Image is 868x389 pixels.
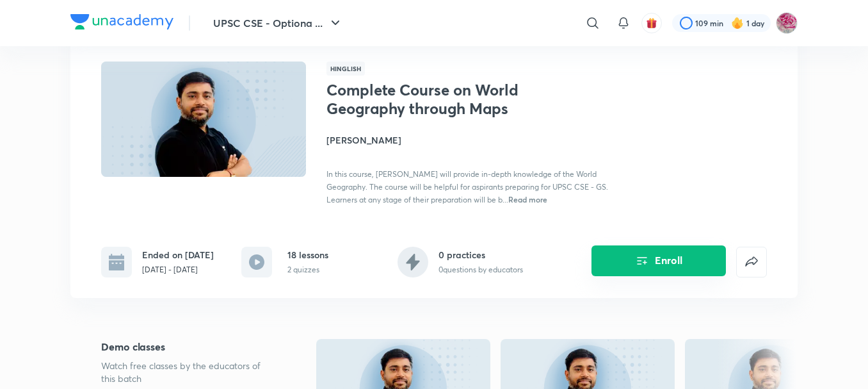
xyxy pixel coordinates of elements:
p: Watch free classes by the educators of this batch [101,360,275,385]
span: Read more [508,194,547,204]
button: avatar [641,13,662,33]
p: [DATE] - [DATE] [142,264,214,276]
p: 2 quizzes [287,264,328,276]
img: streak [731,17,744,29]
h6: 0 practices [438,248,523,261]
h5: Demo classes [101,339,275,354]
img: Sonali Movaliya [776,12,798,34]
span: Hinglish [326,62,365,76]
img: avatar [646,17,657,29]
p: 0 questions by educators [438,264,523,276]
h6: 18 lessons [287,248,328,261]
span: In this course, [PERSON_NAME] will provide in-depth knowledge of the World Geography. The course ... [326,169,608,204]
button: Enroll [591,245,726,276]
h6: Ended on [DATE] [142,248,214,261]
h1: Complete Course on World Geography through Maps [326,81,536,118]
button: UPSC CSE - Optiona ... [205,10,351,36]
img: Thumbnail [99,60,308,178]
h4: [PERSON_NAME] [326,133,613,147]
img: Company Logo [70,14,173,29]
button: false [736,247,767,277]
a: Company Logo [70,14,173,33]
